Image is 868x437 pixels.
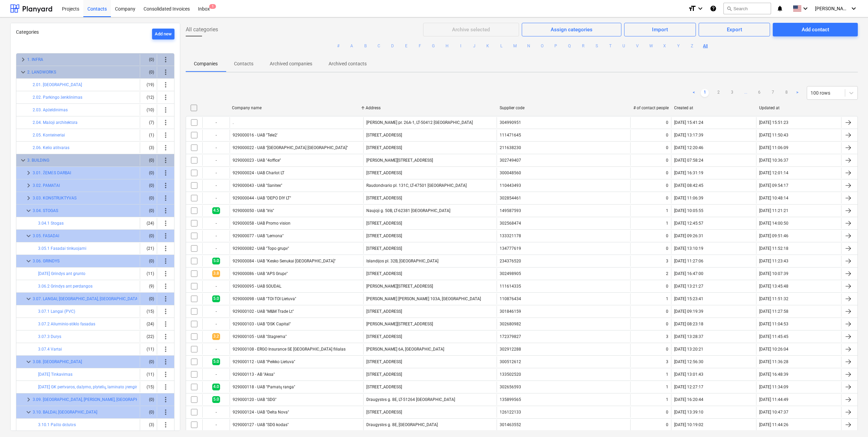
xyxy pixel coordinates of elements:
div: [DATE] 09:19:39 [674,309,703,314]
button: Assign categories [522,23,622,36]
div: [DATE] 15:41:24 [674,120,703,125]
button: [DATE] Tinkavimas [38,370,72,378]
button: M [511,42,519,50]
span: more_vert [162,270,170,278]
span: keyboard_arrow_right [24,194,33,202]
div: 1 [666,221,668,226]
div: (7) [143,117,154,128]
span: 3.2 [212,333,220,340]
button: 3.04. STOGAS [33,207,58,215]
i: keyboard_arrow_down [696,4,704,13]
button: Add contact [773,23,858,36]
span: [PERSON_NAME] [815,6,849,11]
button: 3.06. GRINDYS [33,257,60,265]
div: 2 [666,271,668,276]
span: more_vert [162,395,170,404]
span: keyboard_arrow_down [24,358,33,366]
button: H [443,42,451,50]
div: - [202,130,230,141]
div: [DATE] 16:47:00 [674,271,703,276]
span: more_vert [162,194,170,202]
div: 304990951 [500,120,521,125]
span: more_vert [162,131,170,139]
span: more_vert [162,244,170,253]
div: Created at [674,106,754,110]
button: X [661,42,669,50]
button: W [647,42,655,50]
i: keyboard_arrow_down [801,4,809,13]
div: 929000022 - UAB "[GEOGRAPHIC_DATA] [GEOGRAPHIC_DATA]" [233,145,348,150]
span: more_vert [162,93,170,101]
div: 149587593 [500,208,521,213]
div: 1 [666,296,668,301]
span: more_vert [162,144,170,152]
div: 1 [666,208,668,213]
div: - [202,281,230,292]
div: (15) [143,306,154,317]
span: Categories [16,29,39,35]
button: Z [688,42,696,50]
button: 2.01. [GEOGRAPHIC_DATA] [33,81,82,89]
div: (0) [143,193,154,204]
button: E [402,42,410,50]
button: 3.10.1 Pašto dėžutės [38,421,76,429]
div: [DATE] 13:21:27 [674,284,703,289]
div: 929000023 - UAB "4office" [233,158,281,163]
div: - [202,142,230,153]
div: [DATE] 11:51:32 [759,296,788,301]
button: 3.10. BALDAI, [GEOGRAPHIC_DATA] [33,408,97,416]
a: Page 6 [755,89,763,97]
div: [STREET_ADDRESS] [366,334,402,339]
button: 2.03. Apželdinimas [33,106,68,114]
span: more_vert [162,232,170,240]
span: keyboard_arrow_right [19,55,27,64]
div: 302498905 [500,271,521,276]
div: [DATE] 09:26:31 [674,233,703,238]
div: [DATE] 15:51:23 [759,120,788,125]
button: L [497,42,505,50]
i: format_size [688,4,696,13]
p: Companies [194,60,218,67]
button: I [456,42,465,50]
div: [DATE] 16:31:19 [674,171,703,175]
button: 2.02. Parkingo ženklinimas [33,93,82,101]
div: [DATE] 08:42:45 [674,183,703,188]
button: 2.04. Mažoji architektūra [33,118,78,127]
span: more_vert [162,68,170,76]
a: Previous page [690,89,698,97]
div: (0) [143,205,154,216]
div: - [202,344,230,355]
div: [DATE] 12:01:14 [759,171,788,175]
button: Y [674,42,682,50]
button: 3.06.2 Grindys ant perdangos [38,282,93,290]
span: more_vert [162,421,170,429]
div: (12) [143,92,154,103]
div: 0 [666,246,668,251]
div: 0 [666,183,668,188]
div: # of contact people [633,106,669,110]
button: 1. INFRA [27,55,43,64]
span: more_vert [162,207,170,215]
div: [STREET_ADDRESS] [366,145,402,150]
div: [DATE] 12:45:57 [674,221,703,226]
div: Updated at [759,106,839,110]
div: [PERSON_NAME][STREET_ADDRESS] [366,284,433,289]
div: [DATE] 11:27:58 [759,309,788,314]
div: - [202,155,230,166]
span: keyboard_arrow_down [24,207,33,215]
div: - [202,180,230,191]
div: 929000105 - UAB "Stagrema" [233,334,287,339]
div: 0 [666,196,668,200]
div: [DATE] 11:27:06 [674,259,703,263]
span: keyboard_arrow_down [24,408,33,416]
div: 3 [666,334,668,339]
div: [STREET_ADDRESS] [366,171,402,175]
span: keyboard_arrow_right [24,181,33,190]
p: Archived companies [270,60,312,67]
button: V [633,42,641,50]
span: 5.0 [212,295,220,302]
div: [PERSON_NAME] pr. 26A-1, LT-50412 [GEOGRAPHIC_DATA] [366,120,473,125]
div: 0 [666,120,668,125]
button: All [701,42,710,50]
span: keyboard_arrow_down [24,232,33,240]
